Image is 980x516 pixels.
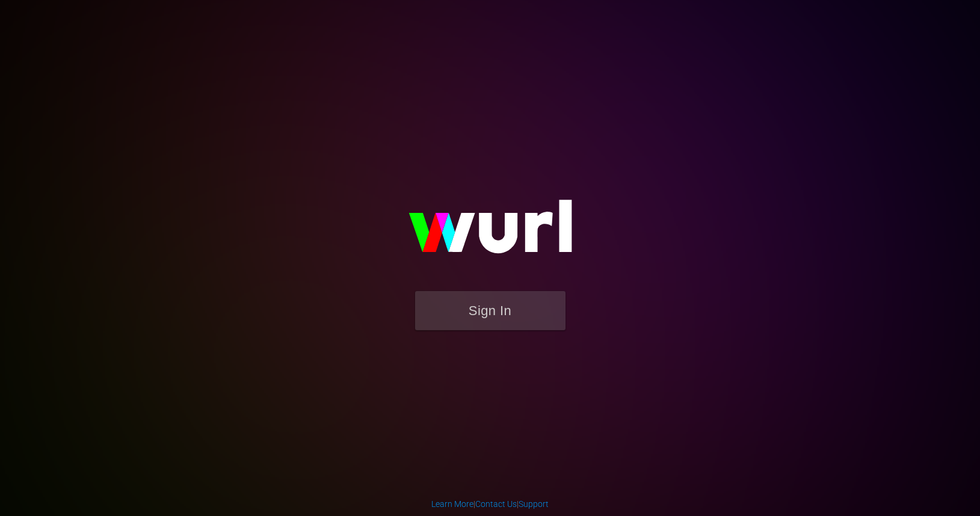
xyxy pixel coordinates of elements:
[370,174,611,290] img: wurl-logo-on-black-223613ac3d8ba8fe6dc639794a292ebdb59501304c7dfd60c99c58986ef67473.svg
[431,499,473,509] a: Learn More
[415,291,566,330] button: Sign In
[431,498,549,510] div: | |
[519,499,549,509] a: Support
[475,499,517,509] a: Contact Us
